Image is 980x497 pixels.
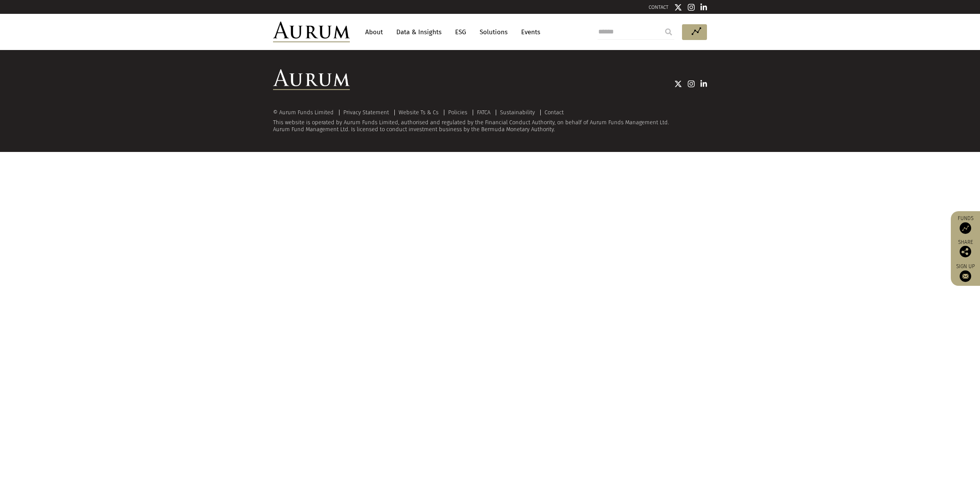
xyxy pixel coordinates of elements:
a: Solutions [476,25,512,39]
img: Aurum [273,22,350,42]
a: Website Ts & Cs [399,109,439,116]
a: Contact [545,109,564,116]
img: Twitter icon [674,80,682,88]
img: Instagram icon [688,3,695,11]
img: Aurum Logo [273,69,350,90]
a: CONTACT [649,4,669,10]
input: Submit [661,24,676,40]
a: ESG [451,25,470,39]
a: Events [517,25,540,39]
img: Twitter icon [674,3,682,11]
a: Policies [448,109,467,116]
a: Data & Insights [392,25,445,39]
img: Linkedin icon [700,80,707,88]
img: Linkedin icon [700,3,707,11]
a: About [361,25,387,39]
img: Instagram icon [688,80,695,88]
a: Privacy Statement [343,109,389,116]
div: © Aurum Funds Limited [273,110,338,115]
a: Sustainability [500,109,535,116]
a: FATCA [477,109,490,116]
div: This website is operated by Aurum Funds Limited, authorised and regulated by the Financial Conduc... [273,109,707,133]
